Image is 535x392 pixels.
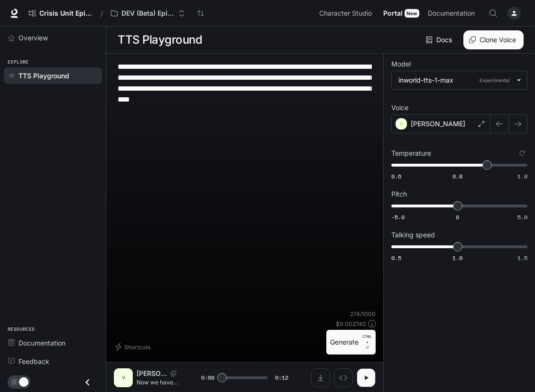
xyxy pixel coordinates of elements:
[121,9,175,18] p: DEV (Beta) Episode 1 - Crisis Unit
[107,4,189,23] button: Open workspace menu
[97,9,107,19] div: /
[4,67,102,84] a: TTS Playground
[4,335,102,351] a: Documentation
[334,368,353,387] button: Inspect
[191,4,210,23] button: Sync workspaces
[4,29,102,46] a: Overview
[137,378,182,386] p: Now we have our suspect's identity we need to dig deep into his background. Look for anything tha...
[517,172,527,180] span: 1.0
[4,353,102,370] a: Feedback
[25,4,97,23] a: Crisis Unit Episode 1
[391,104,408,111] p: Voice
[19,376,28,387] span: Dark mode toggle
[463,30,524,49] button: Clone Voice
[383,8,403,19] span: Portal
[517,254,527,262] span: 1.5
[275,373,288,383] span: 0:12
[517,213,527,221] span: 5.0
[77,373,98,392] button: Close drawer
[405,9,419,18] div: New
[391,61,411,67] p: Model
[18,33,48,43] span: Overview
[362,334,372,351] p: ⏎
[391,213,405,221] span: -5.0
[484,4,503,23] button: Open Command Menu
[452,172,462,180] span: 0.8
[336,320,366,328] p: $ 0.002740
[428,8,475,19] span: Documentation
[326,330,376,355] button: GenerateCTRL +⏎
[315,4,378,23] a: Character Studio
[424,4,482,23] a: Documentation
[391,172,401,180] span: 0.6
[137,369,167,378] p: [PERSON_NAME]
[39,9,92,18] span: Crisis Unit Episode 1
[391,254,401,262] span: 0.5
[201,373,214,383] span: 0:00
[411,119,465,129] p: [PERSON_NAME]
[350,310,376,318] p: 274 / 1000
[398,75,512,85] div: inworld-tts-1-max
[362,334,372,345] p: CTRL +
[18,356,49,366] span: Feedback
[452,254,462,262] span: 1.0
[391,232,435,238] p: Talking speed
[478,76,512,84] p: Experimental
[114,339,154,355] button: Shortcuts
[118,30,202,49] h1: TTS Playground
[18,338,65,348] span: Documentation
[424,30,456,49] a: Docs
[116,370,131,385] div: V
[379,4,423,23] a: PortalNew
[391,150,431,157] p: Temperature
[18,71,69,81] span: TTS Playground
[517,148,527,159] button: Reset to default
[392,71,527,89] div: inworld-tts-1-maxExperimental
[319,8,372,19] span: Character Studio
[391,191,407,197] p: Pitch
[456,213,459,221] span: 0
[167,371,180,376] button: Copy Voice ID
[311,368,330,387] button: Download audio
